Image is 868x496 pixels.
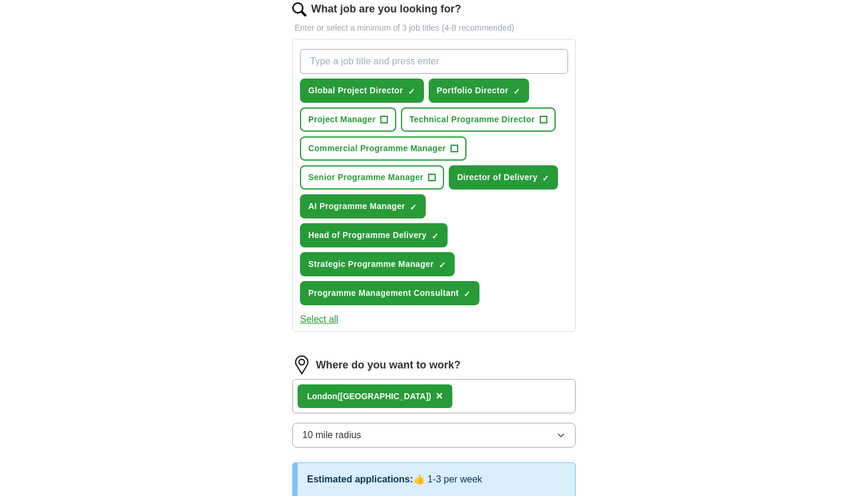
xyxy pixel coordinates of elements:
[449,165,558,190] button: Director of Delivery✓
[302,428,361,442] span: 10 mile radius
[308,171,423,184] span: Senior Programme Manager
[429,79,529,103] button: Portfolio Director✓
[292,355,311,374] img: location.png
[337,391,431,401] span: ([GEOGRAPHIC_DATA])
[292,2,306,17] img: search.png
[292,22,576,34] p: Enter or select a minimum of 3 job titles (4-8 recommended)
[308,142,446,155] span: Commercial Programme Manager
[409,113,535,126] span: Technical Programme Director
[436,389,443,402] span: ×
[300,79,424,103] button: Global Project Director✓
[439,260,446,270] span: ✓
[292,423,576,448] button: 10 mile radius
[300,107,396,132] button: Project Manager
[413,474,482,484] span: 👍 1-3 per week
[300,194,426,218] button: AI Programme Manager✓
[437,84,508,97] span: Portfolio Director
[307,390,431,403] div: don
[300,281,479,305] button: Programme Management Consultant✓
[308,113,376,126] span: Project Manager
[432,231,439,241] span: ✓
[308,229,427,242] span: Head of Programme Delivery
[436,387,443,405] button: ×
[401,107,556,132] button: Technical Programme Director
[300,136,466,161] button: Commercial Programme Manager
[300,165,444,190] button: Senior Programme Manager
[300,49,568,74] input: Type a job title and press enter
[408,87,415,96] span: ✓
[300,223,448,247] button: Head of Programme Delivery✓
[308,287,459,299] span: Programme Management Consultant
[307,474,413,484] span: Estimated applications:
[316,357,461,373] label: Where do you want to work?
[542,174,549,183] span: ✓
[300,252,455,276] button: Strategic Programme Manager✓
[311,1,461,17] label: What job are you looking for?
[300,312,338,327] button: Select all
[307,391,322,401] strong: Lon
[308,258,434,270] span: Strategic Programme Manager
[513,87,520,96] span: ✓
[464,289,471,299] span: ✓
[410,203,417,212] span: ✓
[457,171,537,184] span: Director of Delivery
[308,200,405,213] span: AI Programme Manager
[308,84,403,97] span: Global Project Director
